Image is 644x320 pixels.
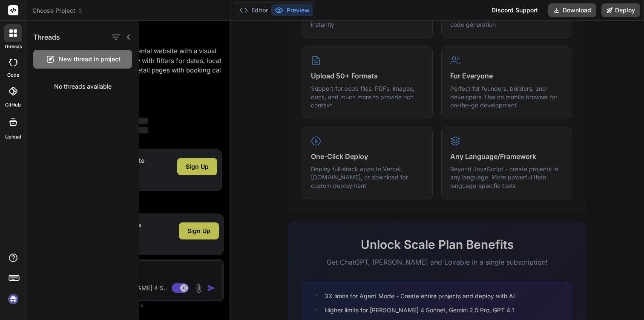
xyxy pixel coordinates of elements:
[548,3,596,17] button: Download
[5,133,21,141] label: Upload
[32,6,83,15] span: Choose Project
[236,4,271,16] button: Editor
[601,3,640,17] button: Deploy
[59,55,121,63] span: New thread in project
[33,32,60,42] h1: Threads
[7,72,19,79] label: code
[5,101,21,109] label: GitHub
[271,4,313,16] button: Preview
[6,292,20,306] img: signin
[486,3,543,17] div: Discord Support
[4,43,22,50] label: threads
[26,75,139,98] div: No threads available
